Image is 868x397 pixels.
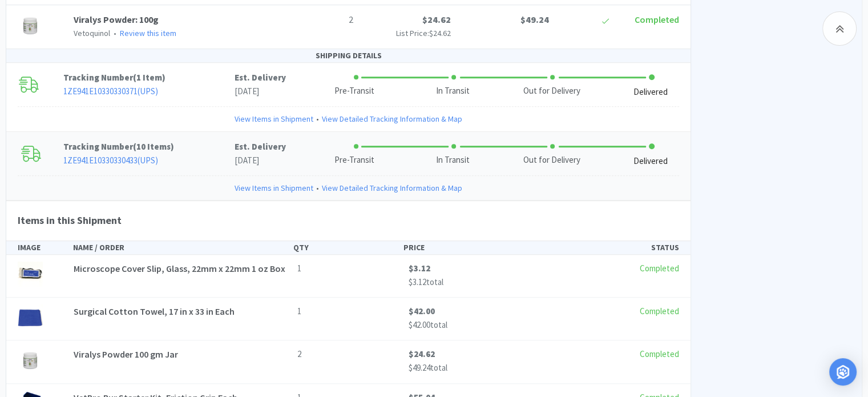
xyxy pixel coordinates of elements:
[63,71,235,85] p: Tracking Number ( )
[633,155,668,168] div: Delivered
[293,241,403,254] div: QTY
[297,347,400,361] p: 2
[409,362,430,373] span: $49.24
[297,304,400,318] p: 1
[297,262,400,275] p: 1
[112,28,118,38] span: •
[409,348,435,359] span: $24.62
[640,306,679,316] span: Completed
[63,140,235,154] p: Tracking Number ( )
[73,241,293,254] div: NAME / ORDER
[422,14,451,25] span: $24.62
[409,319,430,330] span: $42.00
[235,71,286,85] p: Est. Delivery
[313,182,322,194] span: •
[74,348,178,360] span: Viralys Powder 100 gm Jar
[74,14,159,25] a: Viralys Powder: 100g
[640,263,679,274] span: Completed
[409,275,511,289] p: total
[403,241,514,254] div: PRICE
[18,347,43,372] img: 0b95321bc5a241eda73e1345f6f9aca0_30656.png
[409,318,511,332] p: total
[74,306,235,317] span: Surgical Cotton Towel, 17 in x 33 in Each
[409,361,511,375] p: total
[6,201,691,240] h4: Items in this Shipment
[520,14,548,25] span: $49.24
[235,113,313,125] a: View Items in Shipment
[409,263,430,274] span: $3.12
[409,276,426,287] span: $3.12
[334,85,374,98] div: Pre-Transit
[523,85,580,98] div: Out for Delivery
[297,13,353,27] p: 2
[409,306,435,316] span: $42.00
[436,85,470,98] div: In Transit
[136,72,162,83] span: 1 Item
[322,113,462,125] a: View Detailed Tracking Information & Map
[120,28,176,38] a: Review this item
[235,140,286,154] p: Est. Delivery
[18,241,73,254] div: IMAGE
[313,113,322,125] span: •
[640,348,679,359] span: Completed
[635,14,679,25] span: Completed
[235,85,286,98] p: [DATE]
[523,154,580,167] div: Out for Delivery
[362,27,451,39] p: List Price:
[136,141,171,152] span: 10 Items
[334,154,374,167] div: Pre-Transit
[18,262,43,287] img: a3a91e1b17c54953865a9d3c7b4fe741_27774.png
[6,49,691,62] div: SHIPPING DETAILS
[322,182,462,194] a: View Detailed Tracking Information & Map
[18,13,43,38] img: 0b95321bc5a241eda73e1345f6f9aca0_30656.png
[74,263,285,274] span: Microscope Cover Slip, Glass, 22mm x 22mm 1 oz Box
[63,86,158,97] a: 1ZE941E10330330371(UPS)
[63,155,158,166] a: 1ZE941E10330330433(UPS)
[18,304,43,330] img: 4cfcd7b773244a7090180d1c634ade4e_28140.png
[235,182,313,194] a: View Items in Shipment
[633,86,668,99] div: Delivered
[514,241,679,254] div: STATUS
[829,358,857,386] div: Open Intercom Messenger
[74,28,110,38] span: Vetoquinol
[436,154,470,167] div: In Transit
[235,154,286,167] p: [DATE]
[429,28,451,38] span: $24.62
